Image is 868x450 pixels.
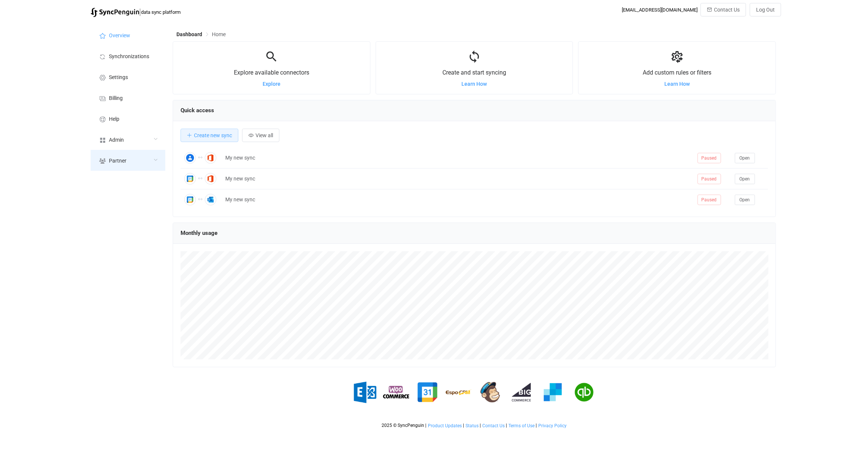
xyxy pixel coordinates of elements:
[442,69,506,76] span: Create and start syncing
[414,379,441,405] img: google.png
[446,379,472,405] img: espo-crm.png
[109,158,126,164] span: Partner
[176,32,226,37] div: Breadcrumb
[263,81,281,87] a: Explore
[482,423,505,428] a: Contact Us
[109,75,128,81] span: Settings
[109,54,149,60] span: Synchronizations
[664,81,690,87] a: Learn How
[109,116,119,122] span: Help
[538,423,567,428] a: Privacy Policy
[181,129,238,142] button: Create new sync
[480,423,481,428] span: |
[91,66,165,87] a: Settings
[465,423,479,428] a: Status
[91,25,165,45] a: Overview
[506,423,507,428] span: |
[91,87,165,108] a: Billing
[91,7,181,17] a: |data sync platform
[256,132,273,138] span: View all
[426,423,427,428] span: |
[536,423,537,428] span: |
[352,379,378,405] img: exchange.png
[141,9,181,15] span: data sync platform
[540,379,566,405] img: sendgrid.png
[427,423,462,428] a: Product Updates
[242,129,279,142] button: View all
[428,423,462,428] span: Product Updates
[622,7,698,13] div: [EMAIL_ADDRESS][DOMAIN_NAME]
[750,3,781,16] button: Log Out
[91,8,139,17] img: syncpenguin.svg
[714,7,740,13] span: Contact Us
[508,423,535,428] span: Terms of Use
[508,423,535,428] a: Terms of Use
[756,7,775,13] span: Log Out
[234,69,309,76] span: Explore available connectors
[91,108,165,129] a: Help
[643,69,711,76] span: Add custom rules or filters
[701,3,746,16] button: Contact Us
[463,423,464,428] span: |
[181,107,214,114] span: Quick access
[462,81,487,87] a: Learn How
[139,7,141,17] span: |
[212,31,226,37] span: Home
[466,423,479,428] span: Status
[176,31,202,37] span: Dashboard
[194,132,232,138] span: Create new sync
[571,379,597,405] img: quickbooks.png
[382,423,424,428] span: 2025 © SyncPenguin
[109,33,130,39] span: Overview
[538,423,567,428] span: Privacy Policy
[508,379,535,405] img: big-commerce.png
[91,45,165,66] a: Synchronizations
[109,95,123,101] span: Billing
[181,230,217,236] span: Monthly usage
[477,379,503,405] img: mailchimp.png
[383,379,409,405] img: woo-commerce.png
[109,137,124,143] span: Admin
